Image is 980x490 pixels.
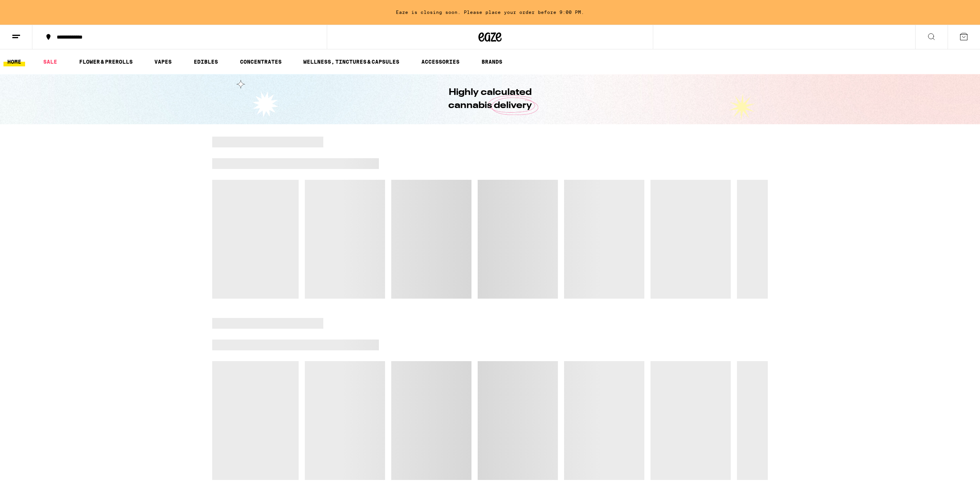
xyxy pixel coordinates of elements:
[236,57,286,66] a: CONCENTRATES
[3,57,25,66] a: HOME
[478,57,506,66] a: BRANDS
[150,57,176,66] a: VAPES
[417,57,463,66] a: ACCESSORIES
[426,86,554,112] h1: Highly calculated cannabis delivery
[299,57,403,66] a: WELLNESS, TINCTURES & CAPSULES
[75,57,137,66] a: FLOWER & PREROLLS
[190,57,222,66] a: EDIBLES
[39,57,61,66] a: SALE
